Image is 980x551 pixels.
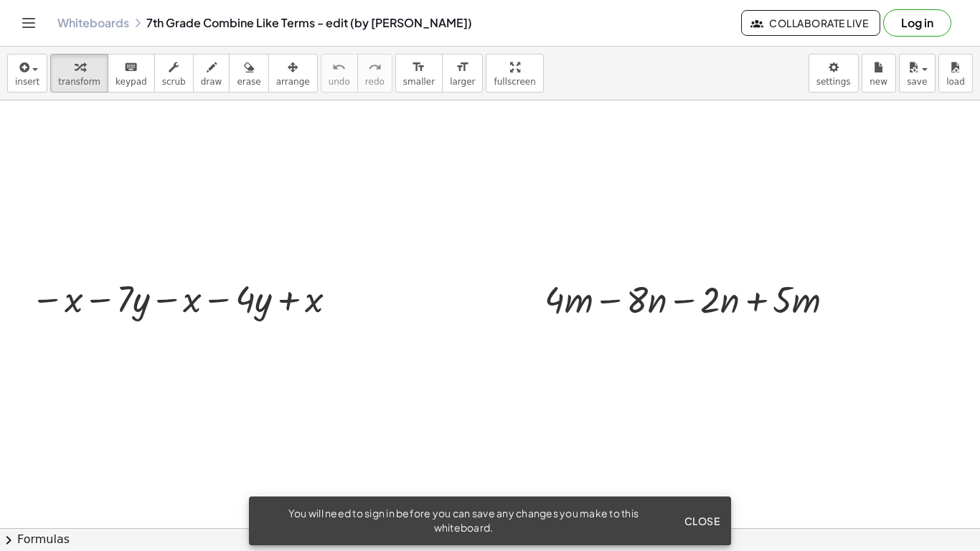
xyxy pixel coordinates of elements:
[162,77,186,87] span: scrub
[357,54,392,93] button: redoredo
[809,54,859,93] button: settings
[678,508,725,534] button: Close
[229,54,268,93] button: erase
[268,54,318,93] button: arrange
[946,77,965,87] span: load
[15,77,39,87] span: insert
[741,10,880,36] button: Collaborate Live
[108,54,155,93] button: keyboardkeypad
[870,77,887,87] span: new
[862,54,896,93] button: new
[201,77,222,87] span: draw
[883,9,951,37] button: Log in
[494,77,535,87] span: fullscreen
[260,507,666,535] div: You will need to sign in before you can save any changes you make to this whiteboard.
[116,77,147,87] span: keypad
[753,17,868,29] span: Collaborate Live
[193,54,230,93] button: draw
[368,59,382,76] i: redo
[684,514,720,527] span: Close
[442,54,483,93] button: format_sizelarger
[7,54,47,93] button: insert
[58,77,100,87] span: transform
[57,16,129,30] a: Whiteboards
[329,77,350,87] span: undo
[124,59,138,76] i: keyboard
[237,77,260,87] span: erase
[412,59,425,76] i: format_size
[450,77,475,87] span: larger
[321,54,358,93] button: undoundo
[938,54,973,93] button: load
[899,54,936,93] button: save
[332,59,346,76] i: undo
[154,54,194,93] button: scrub
[907,77,927,87] span: save
[17,11,40,34] button: Toggle navigation
[816,77,851,87] span: settings
[365,77,385,87] span: redo
[50,54,108,93] button: transform
[276,77,310,87] span: arrange
[395,54,443,93] button: format_sizesmaller
[403,77,435,87] span: smaller
[456,59,469,76] i: format_size
[486,54,543,93] button: fullscreen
